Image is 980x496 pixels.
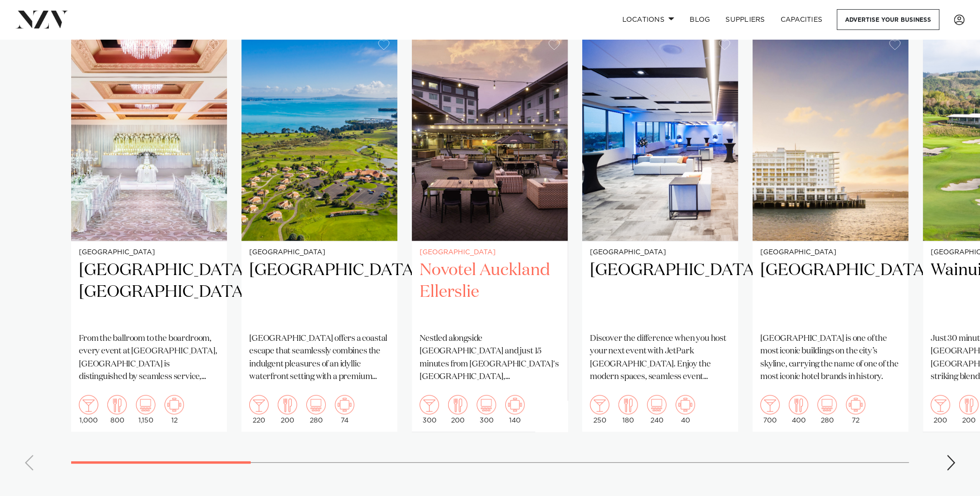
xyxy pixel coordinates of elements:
[249,260,390,325] h2: [GEOGRAPHIC_DATA]
[760,333,901,383] p: [GEOGRAPHIC_DATA] is one of the most iconic buildings on the city’s skyline, carrying the name of...
[420,333,560,383] p: Nestled alongside [GEOGRAPHIC_DATA] and just 15 minutes from [GEOGRAPHIC_DATA]'s [GEOGRAPHIC_DATA...
[753,32,908,432] swiper-slide: 5 / 23
[335,395,354,414] img: meeting.png
[241,32,397,432] swiper-slide: 2 / 23
[590,249,730,256] small: [GEOGRAPHIC_DATA]
[15,11,68,28] img: nzv-logo.png
[79,395,98,414] img: cocktail.png
[682,9,718,30] a: BLOG
[590,333,730,383] p: Discover the difference when you host your next event with JetPark [GEOGRAPHIC_DATA]. Enjoy the m...
[420,249,560,256] small: [GEOGRAPHIC_DATA]
[249,395,269,414] img: cocktail.png
[931,395,950,424] div: 200
[448,395,467,414] img: dining.png
[760,249,901,256] small: [GEOGRAPHIC_DATA]
[335,395,354,424] div: 74
[760,395,780,414] img: cocktail.png
[412,32,568,432] a: [GEOGRAPHIC_DATA] Novotel Auckland Ellerslie Nestled alongside [GEOGRAPHIC_DATA] and just 15 minu...
[107,395,127,414] img: dining.png
[647,395,666,424] div: 240
[249,395,269,424] div: 220
[773,9,830,30] a: Capacities
[306,395,326,414] img: theatre.png
[618,395,638,424] div: 180
[718,9,772,30] a: SUPPLIERS
[753,32,908,432] a: [GEOGRAPHIC_DATA] [GEOGRAPHIC_DATA] [GEOGRAPHIC_DATA] is one of the most iconic buildings on the ...
[647,395,666,414] img: theatre.png
[278,395,297,424] div: 200
[420,395,439,424] div: 300
[306,395,326,424] div: 280
[817,395,837,414] img: theatre.png
[590,395,609,414] img: cocktail.png
[448,395,467,424] div: 200
[278,395,297,414] img: dining.png
[789,395,808,414] img: dining.png
[420,260,560,325] h2: Novotel Auckland Ellerslie
[412,32,568,432] swiper-slide: 3 / 23
[582,32,738,432] a: [GEOGRAPHIC_DATA] [GEOGRAPHIC_DATA] Discover the difference when you host your next event with Je...
[760,260,901,325] h2: [GEOGRAPHIC_DATA]
[165,395,184,414] img: meeting.png
[837,9,939,30] a: Advertise your business
[249,333,390,383] p: [GEOGRAPHIC_DATA] offers a coastal escape that seamlessly combines the indulgent pleasures of an ...
[931,395,950,414] img: cocktail.png
[420,395,439,414] img: cocktail.png
[582,32,738,432] swiper-slide: 4 / 23
[136,395,155,414] img: theatre.png
[676,395,695,424] div: 40
[789,395,808,424] div: 400
[614,9,682,30] a: Locations
[71,32,227,432] a: [GEOGRAPHIC_DATA] [GEOGRAPHIC_DATA], [GEOGRAPHIC_DATA] From the ballroom to the boardroom, every ...
[618,395,638,414] img: dining.png
[760,395,780,424] div: 700
[241,32,397,432] a: [GEOGRAPHIC_DATA] [GEOGRAPHIC_DATA] [GEOGRAPHIC_DATA] offers a coastal escape that seamlessly com...
[79,395,98,424] div: 1,000
[590,260,730,325] h2: [GEOGRAPHIC_DATA]
[676,395,695,414] img: meeting.png
[136,395,155,424] div: 1,150
[959,395,979,424] div: 200
[477,395,496,414] img: theatre.png
[505,395,525,424] div: 140
[590,395,609,424] div: 250
[477,395,496,424] div: 300
[817,395,837,424] div: 280
[107,395,127,424] div: 800
[846,395,865,414] img: meeting.png
[79,249,219,256] small: [GEOGRAPHIC_DATA]
[79,333,219,383] p: From the ballroom to the boardroom, every event at [GEOGRAPHIC_DATA], [GEOGRAPHIC_DATA] is distin...
[505,395,525,414] img: meeting.png
[71,32,227,432] swiper-slide: 1 / 23
[249,249,390,256] small: [GEOGRAPHIC_DATA]
[79,260,219,325] h2: [GEOGRAPHIC_DATA], [GEOGRAPHIC_DATA]
[165,395,184,424] div: 12
[959,395,979,414] img: dining.png
[846,395,865,424] div: 72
